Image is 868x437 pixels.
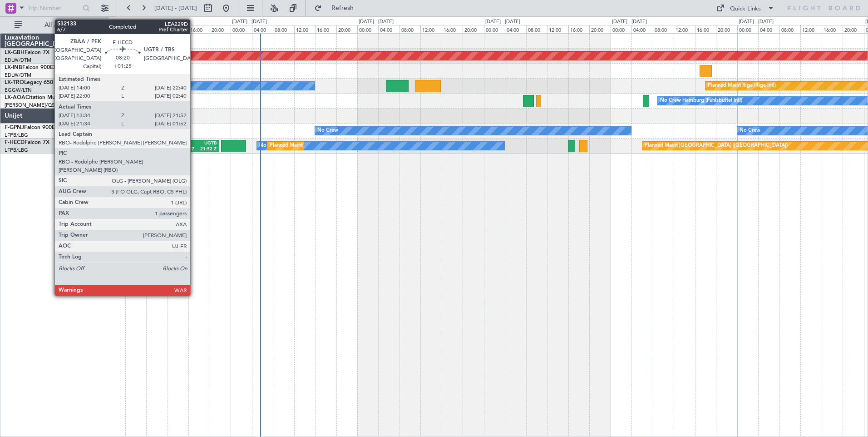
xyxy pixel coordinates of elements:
[310,1,365,15] button: Refresh
[315,25,336,33] div: 16:00
[695,25,716,33] div: 16:00
[442,25,463,33] div: 16:00
[822,25,843,33] div: 16:00
[154,4,197,12] span: [DATE] - [DATE]
[210,25,231,33] div: 20:00
[5,125,59,130] a: F-GPNJFalcon 900EX
[611,25,631,33] div: 00:00
[716,25,737,33] div: 20:00
[5,125,24,130] span: F-GPNJ
[739,18,774,26] div: [DATE] - [DATE]
[5,80,53,85] a: LX-TROLegacy 650
[294,25,315,33] div: 12:00
[252,25,273,33] div: 04:00
[708,79,776,93] div: Planned Maint Riga (Riga Intl)
[485,18,520,26] div: [DATE] - [DATE]
[232,18,267,26] div: [DATE] - [DATE]
[589,25,610,33] div: 20:00
[5,65,76,70] a: LX-INBFalcon 900EX EASy II
[5,102,58,109] a: [PERSON_NAME]/QSA
[10,18,99,32] button: All Aircraft
[674,25,695,33] div: 12:00
[110,18,145,26] div: [DATE] - [DATE]
[5,140,25,145] span: F-HECD
[779,25,800,33] div: 08:00
[5,147,28,154] a: LFPB/LBG
[758,25,779,33] div: 04:00
[125,25,146,33] div: 04:00
[660,94,742,108] div: No Crew Hamburg (Fuhlsbuttel Intl)
[188,25,209,33] div: 16:00
[631,25,652,33] div: 04:00
[5,57,31,64] a: EDLW/DTM
[178,146,197,153] div: 13:34 Z
[197,146,216,153] div: 21:52 Z
[463,25,483,33] div: 20:00
[104,25,125,33] div: 00:00
[273,25,294,33] div: 08:00
[843,25,863,33] div: 20:00
[612,18,647,26] div: [DATE] - [DATE]
[5,65,22,70] span: LX-INB
[357,25,378,33] div: 00:00
[259,139,280,153] div: No Crew
[5,50,25,55] span: LX-GBH
[168,25,188,33] div: 12:00
[24,22,96,28] span: All Aircraft
[324,5,362,11] span: Refresh
[737,25,758,33] div: 00:00
[231,25,252,33] div: 00:00
[5,95,69,100] a: LX-AOACitation Mustang
[178,140,197,147] div: ZBAA
[5,140,49,145] a: F-HECDFalcon 7X
[800,25,821,33] div: 12:00
[5,50,49,55] a: LX-GBHFalcon 7X
[740,124,760,138] div: No Crew
[317,124,338,138] div: No Crew
[526,25,547,33] div: 08:00
[336,25,357,33] div: 20:00
[399,25,420,33] div: 08:00
[146,25,167,33] div: 08:00
[5,87,32,94] a: EGGW/LTN
[270,139,413,153] div: Planned Maint [GEOGRAPHIC_DATA] ([GEOGRAPHIC_DATA])
[5,80,24,85] span: LX-TRO
[5,95,25,100] span: LX-AOA
[730,5,761,14] div: Quick Links
[712,1,779,15] button: Quick Links
[484,25,505,33] div: 00:00
[197,140,216,147] div: UGTB
[378,25,399,33] div: 04:00
[420,25,441,33] div: 12:00
[5,132,28,139] a: LFPB/LBG
[505,25,526,33] div: 04:00
[568,25,589,33] div: 16:00
[5,72,31,79] a: EDLW/DTM
[547,25,568,33] div: 12:00
[653,25,674,33] div: 08:00
[359,18,394,26] div: [DATE] - [DATE]
[28,1,80,15] input: Trip Number
[645,139,788,153] div: Planned Maint [GEOGRAPHIC_DATA] ([GEOGRAPHIC_DATA])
